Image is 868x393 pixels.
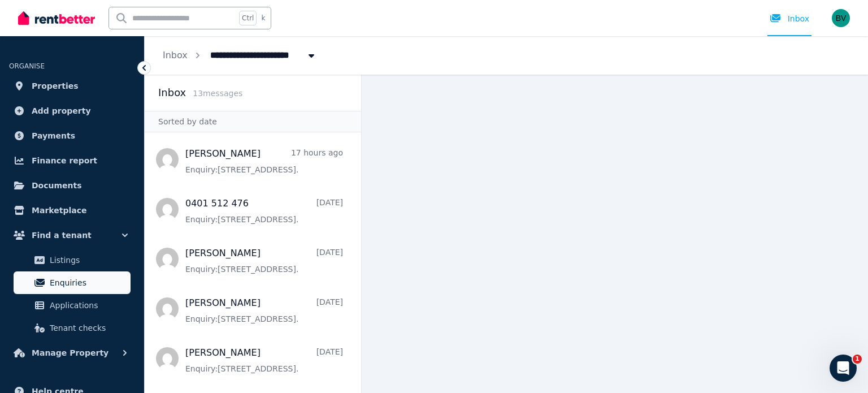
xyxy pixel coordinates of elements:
a: Add property [9,100,135,122]
span: Properties [32,79,79,93]
a: Applications [14,294,131,317]
a: Tenant checks [14,317,131,339]
span: ORGANISE [9,62,45,70]
span: Enquiries [50,276,126,290]
a: Properties [9,75,135,97]
button: Manage Property [9,342,135,364]
span: Ctrl [239,11,257,25]
a: Payments [9,124,135,147]
iframe: Intercom live chat [830,355,857,382]
span: Manage Property [32,346,108,360]
span: Documents [32,179,82,192]
img: RentBetter [18,10,95,27]
a: Enquiries [14,271,131,294]
span: Listings [50,253,126,267]
img: Benmon Mammen Varghese [832,9,850,27]
span: Find a tenant [32,228,92,242]
a: Marketplace [9,199,135,222]
span: Finance report [32,154,97,167]
span: Marketplace [32,204,86,217]
span: Applications [50,299,126,312]
span: k [261,14,265,23]
a: Inbox [163,50,188,61]
span: Tenant checks [50,321,126,335]
a: [PERSON_NAME][DATE]Enquiry:[STREET_ADDRESS]. [185,346,343,374]
button: Find a tenant [9,224,135,247]
nav: Breadcrumb [145,36,335,75]
span: 13 message s [193,89,242,98]
div: Inbox [770,13,809,24]
a: [PERSON_NAME][DATE]Enquiry:[STREET_ADDRESS]. [185,247,343,275]
span: Payments [32,129,75,142]
a: [PERSON_NAME][DATE]Enquiry:[STREET_ADDRESS]. [185,296,343,325]
a: Listings [14,249,131,271]
a: 0401 512 476[DATE]Enquiry:[STREET_ADDRESS]. [185,197,343,225]
h2: Inbox [158,85,186,101]
div: Sorted by date [145,111,361,132]
nav: Message list [145,132,361,393]
span: Add property [32,104,91,118]
a: [PERSON_NAME]17 hours agoEnquiry:[STREET_ADDRESS]. [185,147,343,175]
span: 1 [853,355,862,364]
a: Finance report [9,149,135,172]
a: Documents [9,174,135,197]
